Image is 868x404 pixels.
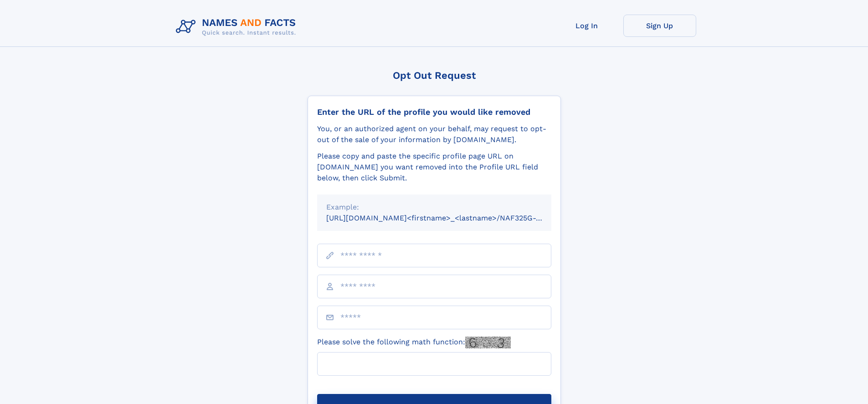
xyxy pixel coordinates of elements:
[317,151,551,184] div: Please copy and paste the specific profile page URL on [DOMAIN_NAME] you want removed into the Pr...
[550,15,623,37] a: Log In
[326,202,542,213] div: Example:
[172,15,303,39] img: Logo Names and Facts
[308,70,561,81] div: Opt Out Request
[317,337,511,348] label: Please solve the following math function:
[623,15,696,37] a: Sign Up
[317,107,551,117] div: Enter the URL of the profile you would like removed
[317,123,551,145] div: You, or an authorized agent on your behalf, may request to opt-out of the sale of your informatio...
[326,214,569,222] small: [URL][DOMAIN_NAME]<firstname>_<lastname>/NAF325G-xxxxxxxx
